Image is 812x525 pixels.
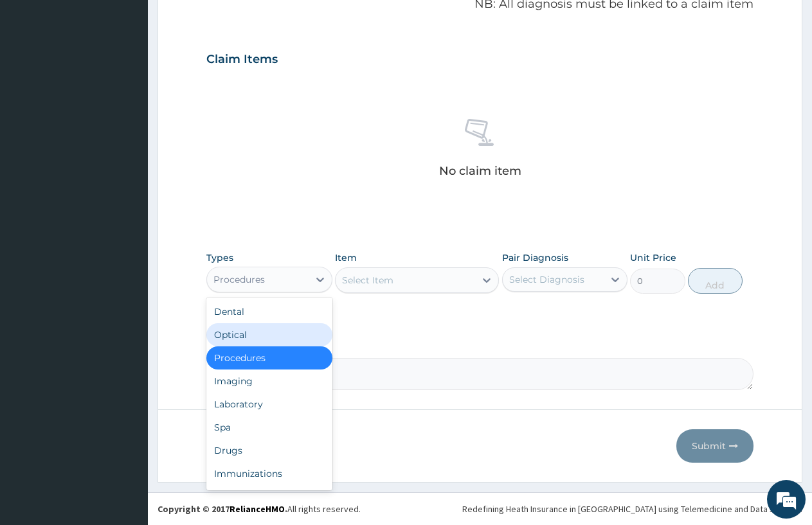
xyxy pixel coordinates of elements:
a: RelianceHMO [230,503,285,515]
div: Others [206,485,332,508]
p: No claim item [439,165,521,177]
label: Item [335,251,357,264]
div: Immunizations [206,462,332,485]
div: Drugs [206,439,332,462]
div: Select Diagnosis [509,273,584,286]
strong: Copyright © 2017 . [158,503,287,515]
button: Add [688,268,743,294]
div: Minimize live chat window [211,6,242,37]
button: Submit [676,429,753,463]
div: Laboratory [206,393,332,416]
textarea: Type your message and hit 'Enter' [6,351,245,396]
footer: All rights reserved. [148,492,812,525]
div: Spa [206,416,332,439]
div: Redefining Heath Insurance in [GEOGRAPHIC_DATA] using Telemedicine and Data Science! [462,503,802,515]
label: Pair Diagnosis [502,251,568,264]
label: Types [206,253,233,263]
div: Procedures [213,273,265,286]
div: Optical [206,323,332,346]
div: Procedures [206,346,332,369]
span: We're online! [75,162,177,292]
div: Select Item [342,274,393,287]
label: Unit Price [630,251,676,264]
div: Imaging [206,369,332,393]
div: Chat with us now [67,72,216,89]
h3: Claim Items [206,53,278,67]
div: Dental [206,300,332,323]
img: d_794563401_company_1708531726252_794563401 [24,64,52,96]
label: Comment [206,340,753,351]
